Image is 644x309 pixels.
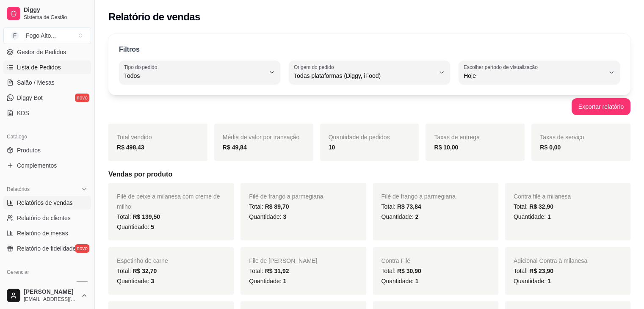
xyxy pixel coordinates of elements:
[117,223,154,230] span: Quantidade:
[24,6,88,14] span: Diggy
[329,134,390,141] span: Quantidade de pedidos
[547,213,551,220] span: 1
[17,94,43,102] span: Diggy Bot
[249,213,286,220] span: Quantidade:
[381,268,421,274] span: Total:
[3,91,91,105] a: Diggy Botnovo
[381,203,421,210] span: Total:
[283,213,286,220] span: 3
[289,61,450,84] button: Origem do pedidoTodas plataformas (Diggy, iFood)
[17,161,57,170] span: Complementos
[223,134,299,141] span: Média de valor por transação
[249,268,289,274] span: Total:
[17,281,53,290] span: Entregadores
[294,72,435,80] span: Todas plataformas (Diggy, iFood)
[223,144,247,151] strong: R$ 49,84
[514,203,553,210] span: Total:
[3,45,91,59] a: Gestor de Pedidos
[3,265,91,279] div: Gerenciar
[17,229,68,237] span: Relatório de mesas
[249,203,289,210] span: Total:
[464,63,540,71] label: Escolher período de visualização
[117,257,168,264] span: Espetinho de carne
[529,268,553,274] span: R$ 23,90
[24,288,77,296] span: [PERSON_NAME]
[133,268,157,274] span: R$ 32,70
[108,169,630,179] h5: Vendas por produto
[3,279,91,292] a: Entregadoresnovo
[3,285,91,306] button: [PERSON_NAME][EMAIL_ADDRESS][DOMAIN_NAME]
[540,134,584,141] span: Taxas de serviço
[17,109,29,117] span: KDS
[381,257,410,264] span: Contra Filé
[514,213,551,220] span: Quantidade:
[415,213,419,220] span: 2
[3,159,91,172] a: Complementos
[3,27,91,44] button: Select a team
[514,278,551,284] span: Quantidade:
[434,144,458,151] strong: R$ 10,00
[540,144,561,151] strong: R$ 0,00
[17,199,73,207] span: Relatórios de vendas
[108,10,200,24] h2: Relatório de vendas
[17,146,41,154] span: Produtos
[3,3,91,24] a: DiggySistema de Gestão
[249,278,286,284] span: Quantidade:
[249,193,323,200] span: Filé de frango a parmegiana
[117,134,152,141] span: Total vendido
[24,14,88,21] span: Sistema de Gestão
[17,214,71,222] span: Relatório de clientes
[3,143,91,157] a: Produtos
[381,213,419,220] span: Quantidade:
[547,278,551,284] span: 1
[572,98,630,115] button: Exportar relatório
[3,130,91,143] div: Catálogo
[265,203,289,210] span: R$ 89,70
[329,144,335,151] strong: 10
[117,213,160,220] span: Total:
[7,186,30,193] span: Relatórios
[529,203,553,210] span: R$ 32,90
[283,278,286,284] span: 1
[397,268,421,274] span: R$ 30,90
[151,223,154,230] span: 5
[117,144,144,151] strong: R$ 498,43
[117,193,220,210] span: Filé de peixe a milanesa com creme de milho
[514,193,571,200] span: Contra filé a milanesa
[117,268,157,274] span: Total:
[17,48,66,56] span: Gestor de Pedidos
[514,268,553,274] span: Total:
[514,257,587,264] span: Adicional Contra à milanesa
[17,244,76,253] span: Relatório de fidelidade
[24,296,77,303] span: [EMAIL_ADDRESS][DOMAIN_NAME]
[3,211,91,225] a: Relatório de clientes
[397,203,421,210] span: R$ 73,84
[265,268,289,274] span: R$ 31,92
[3,196,91,210] a: Relatórios de vendas
[17,63,61,72] span: Lista de Pedidos
[26,31,56,40] div: Fogo Alto ...
[124,63,160,71] label: Tipo do pedido
[434,134,479,141] span: Taxas de entrega
[3,76,91,89] a: Salão / Mesas
[119,44,140,55] p: Filtros
[381,193,456,200] span: Filé de frango a parmegiana
[249,257,317,264] span: File de [PERSON_NAME]
[3,242,91,255] a: Relatório de fidelidadenovo
[133,213,160,220] span: R$ 139,50
[381,278,419,284] span: Quantidade:
[3,61,91,74] a: Lista de Pedidos
[124,72,265,80] span: Todos
[17,78,55,87] span: Salão / Mesas
[3,226,91,240] a: Relatório de mesas
[459,61,620,84] button: Escolher período de visualizaçãoHoje
[3,106,91,120] a: KDS
[151,278,154,284] span: 3
[464,72,605,80] span: Hoje
[11,31,19,40] span: F
[117,278,154,284] span: Quantidade:
[415,278,419,284] span: 1
[119,61,280,84] button: Tipo do pedidoTodos
[294,63,337,71] label: Origem do pedido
